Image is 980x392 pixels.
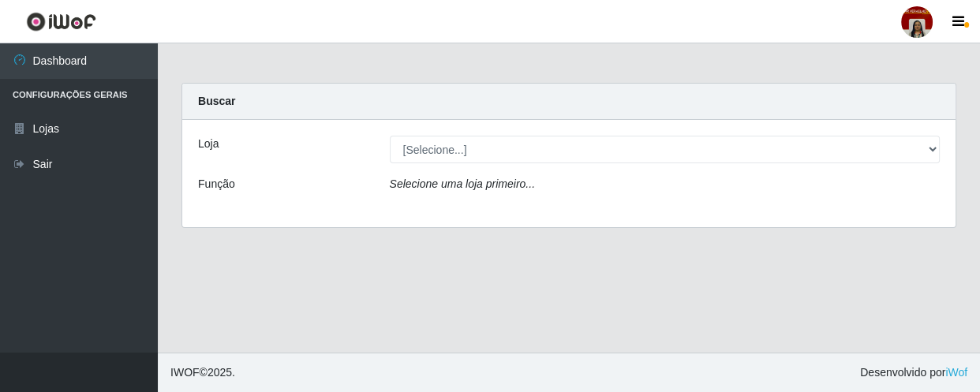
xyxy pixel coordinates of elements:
label: Loja [198,136,219,152]
a: iWof [945,366,967,379]
span: IWOF [170,366,200,379]
span: © 2025 . [170,364,235,381]
strong: Buscar [198,95,235,107]
i: Selecione uma loja primeiro... [390,177,535,190]
span: Desenvolvido por [860,364,967,381]
label: Função [198,176,235,192]
img: CoreUI Logo [26,12,96,32]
